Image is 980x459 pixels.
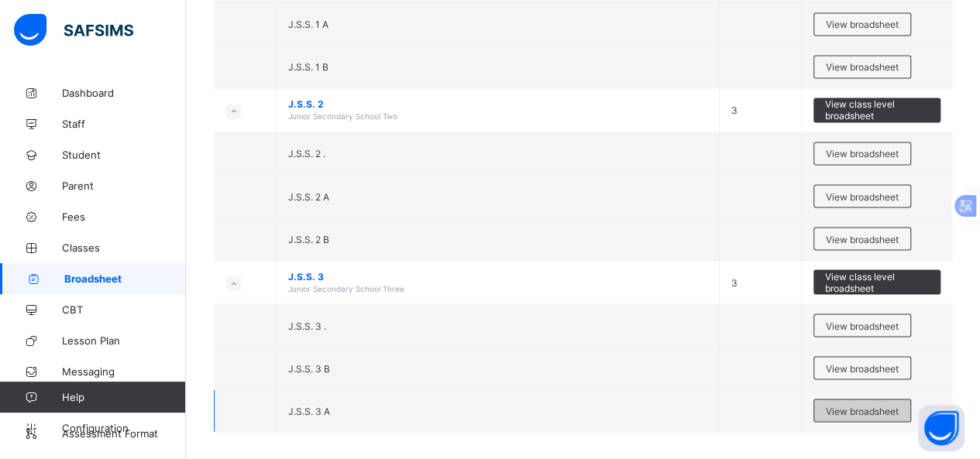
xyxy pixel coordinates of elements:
span: Student [62,149,186,161]
span: Dashboard [62,87,186,99]
span: Fees [62,211,186,223]
a: View broadsheet [813,12,911,24]
span: View broadsheet [826,190,899,202]
span: Help [62,391,185,403]
span: Configuration [62,422,185,434]
span: Classes [62,241,186,254]
a: View broadsheet [813,356,911,368]
span: Junior Secondary School Two [288,111,397,121]
span: Broadsheet [64,272,186,285]
span: J.S.S. 2 . [288,148,325,159]
span: View broadsheet [826,233,899,245]
a: View broadsheet [813,55,911,67]
span: View broadsheet [826,320,899,331]
img: safsims [14,14,133,46]
a: View class level broadsheet [813,269,941,281]
span: 3 [731,104,738,116]
span: J.S.S. 3 [288,270,707,282]
span: View class level broadsheet [825,270,930,293]
span: Messaging [62,365,186,378]
a: View class level broadsheet [813,98,941,109]
span: 3 [731,276,738,288]
span: J.S.S. 3 . [288,320,326,331]
span: J.S.S. 2 [288,98,707,110]
span: Staff [62,118,186,130]
span: View broadsheet [826,362,899,374]
a: View broadsheet [813,184,911,196]
span: J.S.S. 2 B [288,233,329,245]
span: View broadsheet [826,19,899,30]
a: View broadsheet [813,227,911,238]
span: View broadsheet [826,148,899,159]
span: J.S.S. 1 A [288,19,328,30]
span: J.S.S. 3 B [288,362,330,374]
span: Junior Secondary School Three [288,283,404,293]
span: View broadsheet [826,61,899,73]
span: CBT [62,303,186,316]
span: J.S.S. 3 A [288,405,330,416]
span: Parent [62,180,186,192]
a: View broadsheet [813,399,911,410]
span: View class level broadsheet [825,98,930,122]
button: Open asap [918,405,965,451]
span: J.S.S. 2 A [288,190,329,202]
span: Lesson Plan [62,334,186,347]
a: View broadsheet [813,313,911,325]
span: View broadsheet [826,405,899,416]
span: J.S.S. 1 B [288,61,328,73]
a: View broadsheet [813,142,911,153]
